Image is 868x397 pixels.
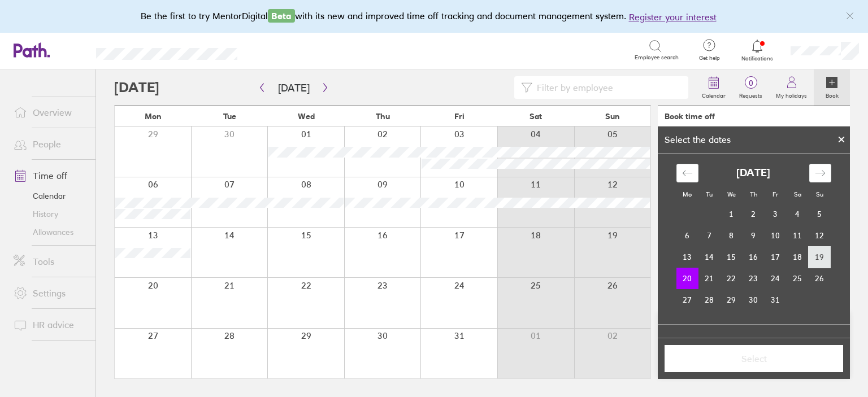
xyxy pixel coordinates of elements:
[5,282,96,304] a: Settings
[298,112,315,121] span: Wed
[145,112,162,121] span: Mon
[698,268,721,289] td: Choose Tuesday, October 21, 2025 as your check-out date. It’s available.
[5,205,96,223] a: History
[635,54,679,61] span: Employee search
[5,187,96,205] a: Calendar
[605,112,620,121] span: Sun
[532,77,682,98] input: Filter by employee
[141,9,728,24] div: Be the first to try MentorDigital with its new and improved time off tracking and document manage...
[676,289,698,311] td: Choose Monday, October 27, 2025 as your check-out date. It’s available.
[765,268,787,289] td: Choose Friday, October 24, 2025 as your check-out date. It’s available.
[736,167,770,179] strong: [DATE]
[816,190,823,198] small: Su
[5,133,96,155] a: People
[787,268,809,289] td: Choose Saturday, October 25, 2025 as your check-out date. It’s available.
[721,289,743,311] td: Choose Wednesday, October 29, 2025 as your check-out date. It’s available.
[5,101,96,124] a: Overview
[727,190,736,198] small: We
[5,164,96,187] a: Time off
[765,246,787,268] td: Choose Friday, October 17, 2025 as your check-out date. It’s available.
[721,268,743,289] td: Choose Wednesday, October 22, 2025 as your check-out date. It’s available.
[772,190,778,198] small: Fr
[5,223,96,241] a: Allowances
[698,246,721,268] td: Choose Tuesday, October 14, 2025 as your check-out date. It’s available.
[809,164,831,182] div: Move forward to switch to the next month.
[658,134,737,145] div: Select the dates
[750,190,757,198] small: Th
[683,190,692,198] small: Mo
[665,112,715,121] div: Book time off
[732,78,769,88] span: 0
[454,112,465,121] span: Fri
[676,246,698,268] td: Choose Monday, October 13, 2025 as your check-out date. It’s available.
[691,55,728,62] span: Get help
[732,69,769,106] a: 0Requests
[269,78,319,97] button: [DATE]
[676,225,698,246] td: Choose Monday, October 6, 2025 as your check-out date. It’s available.
[794,190,801,198] small: Sa
[698,225,721,246] td: Choose Tuesday, October 7, 2025 as your check-out date. It’s available.
[676,164,698,182] div: Move backward to switch to the previous month.
[530,112,542,121] span: Sat
[376,112,390,121] span: Thu
[809,268,831,289] td: Choose Sunday, October 26, 2025 as your check-out date. It’s available.
[268,45,297,55] div: Search
[732,89,769,99] label: Requests
[5,250,96,273] a: Tools
[769,69,814,106] a: My holidays
[743,246,765,268] td: Choose Thursday, October 16, 2025 as your check-out date. It’s available.
[629,10,717,24] button: Register your interest
[268,9,295,23] span: Beta
[765,225,787,246] td: Choose Friday, October 10, 2025 as your check-out date. It’s available.
[743,268,765,289] td: Choose Thursday, October 23, 2025 as your check-out date. It’s available.
[664,154,844,324] div: Calendar
[769,89,814,99] label: My holidays
[765,289,787,311] td: Choose Friday, October 31, 2025 as your check-out date. It’s available.
[743,225,765,246] td: Choose Thursday, October 9, 2025 as your check-out date. It’s available.
[706,190,713,198] small: Tu
[765,203,787,225] td: Choose Friday, October 3, 2025 as your check-out date. It’s available.
[739,55,776,62] span: Notifications
[721,203,743,225] td: Choose Wednesday, October 1, 2025 as your check-out date. It’s available.
[809,246,831,268] td: Choose Sunday, October 19, 2025 as your check-out date. It’s available.
[721,225,743,246] td: Choose Wednesday, October 8, 2025 as your check-out date. It’s available.
[672,354,835,364] span: Select
[787,203,809,225] td: Choose Saturday, October 4, 2025 as your check-out date. It’s available.
[5,313,96,336] a: HR advice
[695,89,732,99] label: Calendar
[676,268,698,289] td: Selected as start date. Monday, October 20, 2025
[743,289,765,311] td: Choose Thursday, October 30, 2025 as your check-out date. It’s available.
[814,69,850,106] a: Book
[739,38,776,62] a: Notifications
[698,289,721,311] td: Choose Tuesday, October 28, 2025 as your check-out date. It’s available.
[665,345,843,372] button: Select
[721,246,743,268] td: Choose Wednesday, October 15, 2025 as your check-out date. It’s available.
[809,225,831,246] td: Choose Sunday, October 12, 2025 as your check-out date. It’s available.
[223,112,236,121] span: Tue
[787,246,809,268] td: Choose Saturday, October 18, 2025 as your check-out date. It’s available.
[819,89,845,99] label: Book
[787,225,809,246] td: Choose Saturday, October 11, 2025 as your check-out date. It’s available.
[809,203,831,225] td: Choose Sunday, October 5, 2025 as your check-out date. It’s available.
[743,203,765,225] td: Choose Thursday, October 2, 2025 as your check-out date. It’s available.
[695,69,732,106] a: Calendar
